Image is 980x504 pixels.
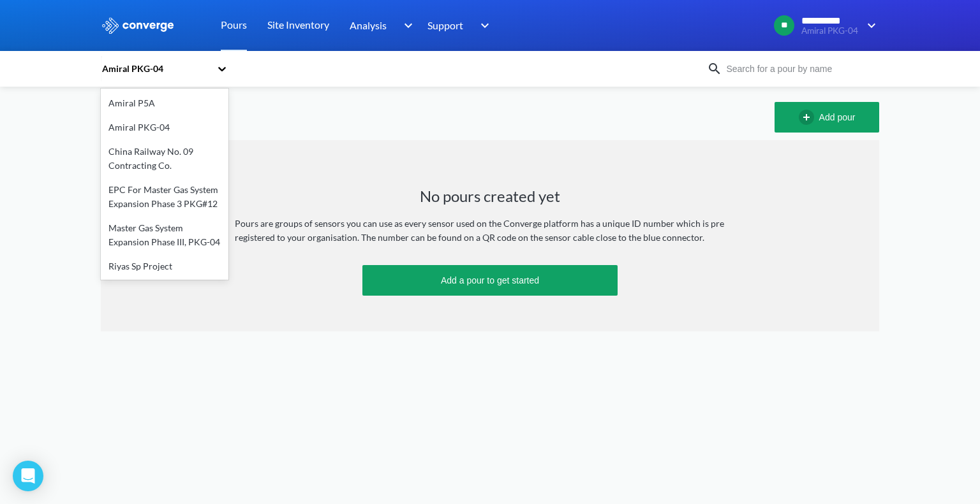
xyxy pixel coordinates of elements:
[472,18,493,33] img: downArrow.svg
[427,17,463,33] span: Support
[101,62,211,76] div: Amiral PKG-04
[101,278,228,303] div: SINOPEC
[420,186,560,206] h1: No pours created yet
[101,17,175,34] img: logo_ewhite.svg
[362,265,618,296] button: Add a pour to get started
[707,61,722,76] img: icon-search.svg
[101,140,228,178] div: China Railway No. 09 Contracting Co.
[775,102,879,133] button: Add pour
[101,254,228,278] div: Riyas Sp Project
[101,115,228,140] div: Amiral PKG-04
[101,91,228,115] div: Amiral P5A
[799,110,819,125] img: add-circle-outline.svg
[801,26,859,36] span: Amiral PKG-04
[722,62,877,76] input: Search for a pour by name
[350,17,387,33] span: Analysis
[13,461,43,491] div: Open Intercom Messenger
[396,18,416,33] img: downArrow.svg
[101,216,228,254] div: Master Gas System Expansion Phase III, PKG-04
[235,217,745,245] div: Pours are groups of sensors you can use as every sensor used on the Converge platform has a uniqu...
[859,18,879,33] img: downArrow.svg
[101,178,228,216] div: EPC For Master Gas System Expansion Phase 3 PKG#12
